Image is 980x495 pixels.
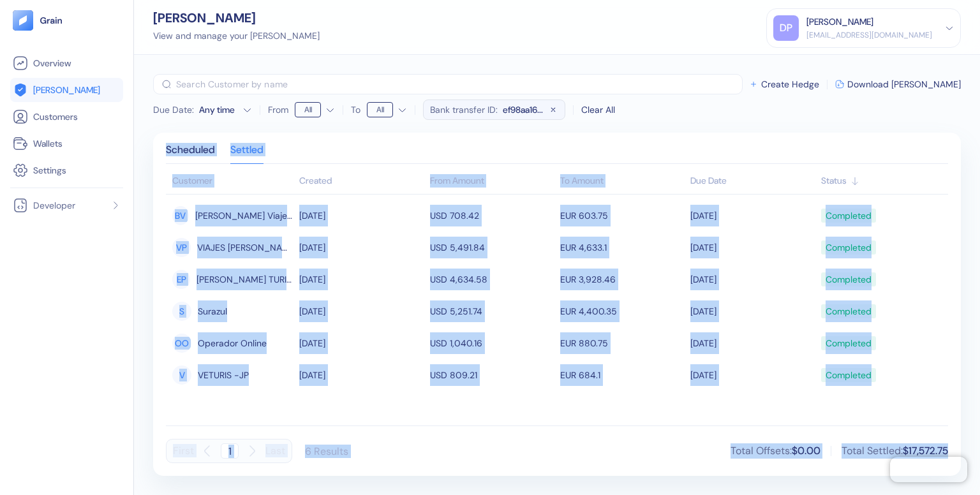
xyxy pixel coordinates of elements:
[427,232,557,263] td: USD 5,491.84
[821,174,942,188] div: Sort ascending
[690,174,814,188] div: Sort ascending
[427,327,557,359] td: USD 1,040.16
[687,327,817,359] td: [DATE]
[198,300,227,322] span: Surazul
[172,302,191,321] div: S
[33,137,63,150] span: Wallets
[351,105,360,114] label: To
[792,444,820,457] span: $0.00
[172,366,191,385] div: V
[198,332,267,354] span: Operador Online
[33,84,100,96] span: [PERSON_NAME]
[198,364,249,386] span: VETURIS -JP
[581,103,615,117] div: Clear All
[33,164,66,177] span: Settings
[13,10,33,31] img: logo-tablet-V2.svg
[427,200,557,232] td: USD 708.42
[33,199,75,212] span: Developer
[557,327,687,359] td: EUR 880.75
[166,145,215,163] div: Scheduled
[835,80,961,89] button: Download [PERSON_NAME]
[687,263,817,295] td: [DATE]
[296,327,426,359] td: [DATE]
[557,200,687,232] td: EUR 603.75
[826,269,872,290] div: Completed
[195,205,293,226] span: BudMan Viajes y Turismo
[172,270,190,289] div: EP
[172,206,189,225] div: BV
[557,295,687,327] td: EUR 4,400.35
[296,232,426,263] td: [DATE]
[153,11,320,24] div: [PERSON_NAME]
[172,334,191,353] div: OO
[687,232,817,263] td: [DATE]
[13,55,121,71] a: Overview
[903,444,948,457] span: $17,572.75
[153,103,194,116] span: Due Date :
[173,439,194,463] button: First
[176,74,743,94] input: Search Customer by name
[427,359,557,391] td: USD 809.21
[557,359,687,391] td: EUR 684.1
[826,300,872,322] div: Completed
[761,80,819,89] span: Create Hedge
[197,269,293,290] span: EDUARDO PEZZATI TURISMO
[826,332,872,354] div: Completed
[153,29,320,43] div: View and manage your [PERSON_NAME]
[172,238,191,257] div: VP
[33,57,71,70] span: Overview
[427,263,557,295] td: USD 4,634.58
[296,263,426,295] td: [DATE]
[295,100,335,120] button: From
[427,295,557,327] td: USD 5,251.74
[296,295,426,327] td: [DATE]
[13,163,121,178] a: Settings
[749,80,819,89] button: Create Hedge
[806,15,873,29] div: [PERSON_NAME]
[268,105,288,114] label: From
[826,205,872,226] div: Completed
[13,136,121,151] a: Wallets
[296,359,426,391] td: [DATE]
[427,169,557,195] th: From Amount
[731,443,820,459] div: Total Offsets :
[166,169,296,195] th: Customer
[826,364,872,386] div: Completed
[305,445,348,458] div: 6 Results
[33,110,78,123] span: Customers
[197,237,293,258] span: VIAJES PALACIO
[687,200,817,232] td: [DATE]
[806,29,932,41] div: [EMAIL_ADDRESS][DOMAIN_NAME]
[773,15,799,41] div: DP
[13,82,121,98] a: [PERSON_NAME]
[430,103,498,116] span: Bank transfer ID:
[367,100,407,120] button: To
[687,295,817,327] td: [DATE]
[890,457,967,482] iframe: Chatra live chat
[826,237,872,258] div: Completed
[13,109,121,124] a: Customers
[153,103,252,116] button: Due Date:Any time
[687,359,817,391] td: [DATE]
[557,169,687,195] th: To Amount
[842,443,948,459] div: Total Settled :
[265,439,285,463] button: Last
[199,103,237,116] div: Any time
[503,103,543,116] span: ef98aa16...
[847,80,961,89] span: Download [PERSON_NAME]
[557,263,687,295] td: EUR 3,928.46
[299,174,423,188] div: Sort ascending
[40,16,63,25] img: logo
[296,200,426,232] td: [DATE]
[230,145,264,163] div: Settled
[557,232,687,263] td: EUR 4,633.1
